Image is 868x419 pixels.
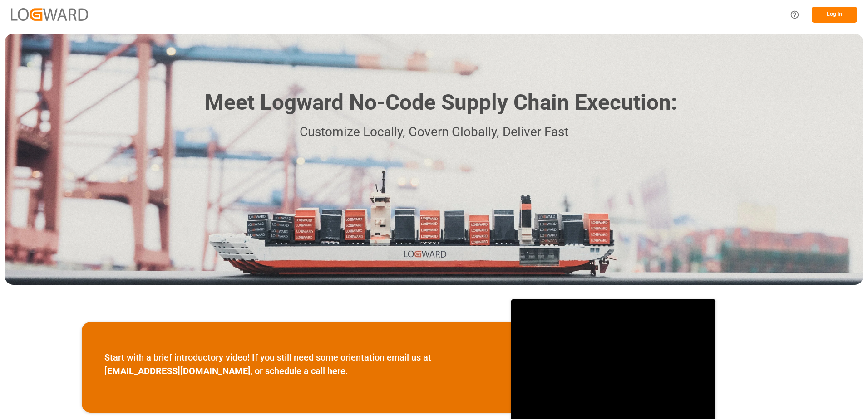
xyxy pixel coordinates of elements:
a: here [327,365,345,376]
button: Log In [812,7,857,23]
p: Customize Locally, Govern Globally, Deliver Fast [191,122,677,142]
img: Logward_new_orange.png [11,8,88,20]
p: Start with a brief introductory video! If you still need some orientation email us at , or schedu... [104,351,488,378]
button: Help Center [784,5,805,25]
a: [EMAIL_ADDRESS][DOMAIN_NAME] [104,365,251,376]
h1: Meet Logward No-Code Supply Chain Execution: [205,87,677,119]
